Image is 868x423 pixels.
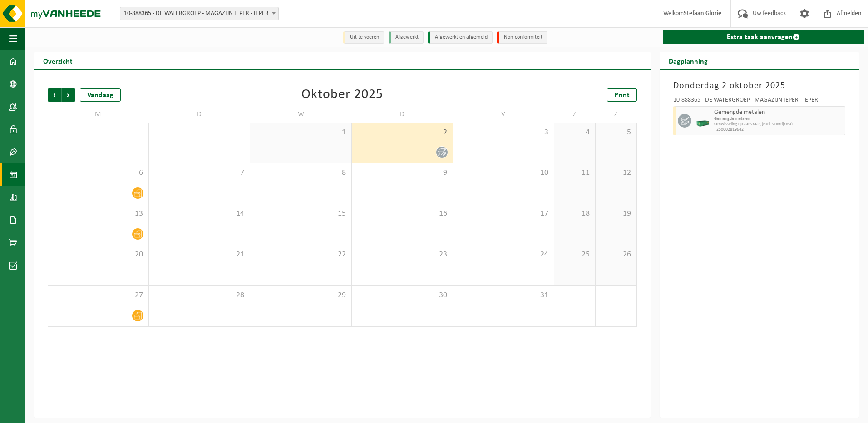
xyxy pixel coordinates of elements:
span: 10 [458,168,549,178]
span: 7 [153,168,245,178]
span: T250002819642 [714,127,843,133]
span: 9 [356,168,448,178]
span: 10-888365 - DE WATERGROEP - MAGAZIJN IEPER - IEPER [120,7,279,20]
span: 5 [600,128,632,138]
td: Z [596,106,637,123]
span: 19 [600,209,632,219]
span: 11 [559,168,591,178]
span: 17 [458,209,549,219]
li: Uit te voeren [343,31,384,44]
strong: Stefaan Glorie [684,10,721,17]
td: D [352,106,453,123]
h2: Overzicht [34,52,82,69]
li: Afgewerkt [389,31,424,44]
td: D [149,106,250,123]
span: Gemengde metalen [714,109,843,116]
span: 26 [600,250,632,260]
span: 28 [153,290,245,300]
span: 21 [153,250,245,260]
a: Extra taak aanvragen [663,30,864,44]
h3: Donderdag 2 oktober 2025 [673,79,845,93]
span: 20 [53,250,144,260]
span: 18 [559,209,591,219]
span: 12 [600,168,632,178]
span: Vorige [48,88,61,102]
span: 13 [53,209,144,219]
span: 23 [356,250,448,260]
img: PB-MB-2000-MET-GN-01 [696,114,710,128]
span: Print [614,92,630,99]
td: Z [554,106,596,123]
span: 29 [255,290,346,300]
h2: Dagplanning [660,52,717,69]
td: M [48,106,149,123]
span: 27 [53,290,144,300]
span: 24 [458,250,549,260]
span: Volgende [62,88,75,102]
div: Vandaag [80,88,121,102]
td: W [250,106,351,123]
a: Print [607,88,637,102]
span: 15 [255,209,346,219]
span: Gemengde metalen [714,116,843,122]
span: 30 [356,290,448,300]
span: 14 [153,209,245,219]
span: 10-888365 - DE WATERGROEP - MAGAZIJN IEPER - IEPER [120,7,278,20]
span: 16 [356,209,448,219]
div: Oktober 2025 [301,88,383,102]
li: Afgewerkt en afgemeld [428,31,493,44]
span: 25 [559,250,591,260]
li: Non-conformiteit [497,31,547,44]
span: 2 [356,128,448,138]
span: 3 [458,128,549,138]
span: 6 [53,168,144,178]
span: 1 [255,128,346,138]
span: 31 [458,290,549,300]
span: Omwisseling op aanvraag (excl. voorrijkost) [714,122,843,127]
span: 4 [559,128,591,138]
span: 22 [255,250,346,260]
td: V [453,106,554,123]
span: 8 [255,168,346,178]
div: 10-888365 - DE WATERGROEP - MAGAZIJN IEPER - IEPER [673,97,845,106]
